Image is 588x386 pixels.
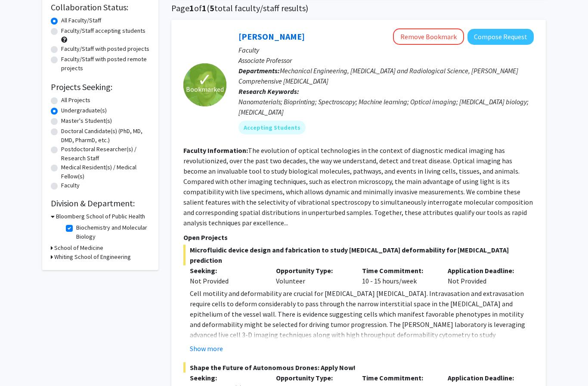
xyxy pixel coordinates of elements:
h3: School of Medicine [54,243,103,252]
button: Remove Bookmark [393,28,464,45]
span: 1 [202,3,207,13]
div: Volunteer [269,265,356,286]
p: Time Commitment: [362,265,435,276]
label: Undergraduate(s) [61,106,107,115]
label: All Projects [61,96,90,105]
span: 5 [210,3,214,13]
button: Show more [190,343,223,354]
h1: Page of ( total faculty/staff results) [171,3,546,13]
label: All Faculty/Staff [61,16,101,25]
h3: Bloomberg School of Public Health [56,212,145,221]
p: Seeking: [190,265,263,276]
h2: Collaboration Status: [51,2,150,12]
div: 10 - 15 hours/week [356,265,442,286]
span: ✓ [198,75,212,84]
span: 1 [189,3,194,13]
h2: Projects Seeking: [51,82,150,92]
p: Opportunity Type: [276,373,349,383]
label: Master's Student(s) [61,116,112,125]
p: Associate Professor [238,55,534,65]
label: Medical Resident(s) / Medical Fellow(s) [61,163,150,181]
p: Faculty [238,45,534,55]
p: Application Deadline: [448,373,521,383]
label: Doctoral Candidate(s) (PhD, MD, DMD, PharmD, etc.) [61,127,150,145]
p: Opportunity Type: [276,265,349,276]
h2: Division & Department: [51,198,150,209]
b: Departments: [238,66,280,75]
p: Seeking: [190,373,263,383]
p: Time Commitment: [362,373,435,383]
div: Not Provided [190,276,263,286]
div: Not Provided [441,265,527,286]
label: Faculty/Staff with posted projects [61,44,149,53]
iframe: Chat [6,347,37,380]
label: Faculty [61,181,80,190]
span: Shape the Future of Autonomous Drones: Apply Now! [183,362,534,373]
label: Biochemistry and Molecular Biology [76,223,148,241]
b: Faculty Information: [183,146,248,155]
label: Postdoctoral Researcher(s) / Research Staff [61,145,150,163]
button: Compose Request to Ishan Barman [467,29,534,45]
b: Research Keywords: [238,87,299,96]
mat-chip: Accepting Students [238,121,306,134]
p: Open Projects [183,232,534,243]
div: Nanomaterials; Bioprinting; Spectroscopy; Machine learning; Optical imaging; [MEDICAL_DATA] biolo... [238,96,534,117]
fg-read-more: The evolution of optical technologies in the context of diagnostic medical imaging has revolution... [183,146,533,227]
h3: Whiting School of Engineering [54,252,131,261]
label: Faculty/Staff with posted remote projects [61,55,150,73]
a: [PERSON_NAME] [238,31,305,42]
span: Bookmarked [186,84,224,94]
p: Cell motility and deformability are crucial for [MEDICAL_DATA] [MEDICAL_DATA]. Intravasation and ... [190,288,534,350]
span: Microfluidic device design and fabrication to study [MEDICAL_DATA] deformability for [MEDICAL_DAT... [183,245,534,265]
span: Mechanical Engineering, [MEDICAL_DATA] and Radiological Science, [PERSON_NAME] Comprehensive [MED... [238,66,518,85]
p: Application Deadline: [448,265,521,276]
label: Faculty/Staff accepting students [61,26,145,35]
